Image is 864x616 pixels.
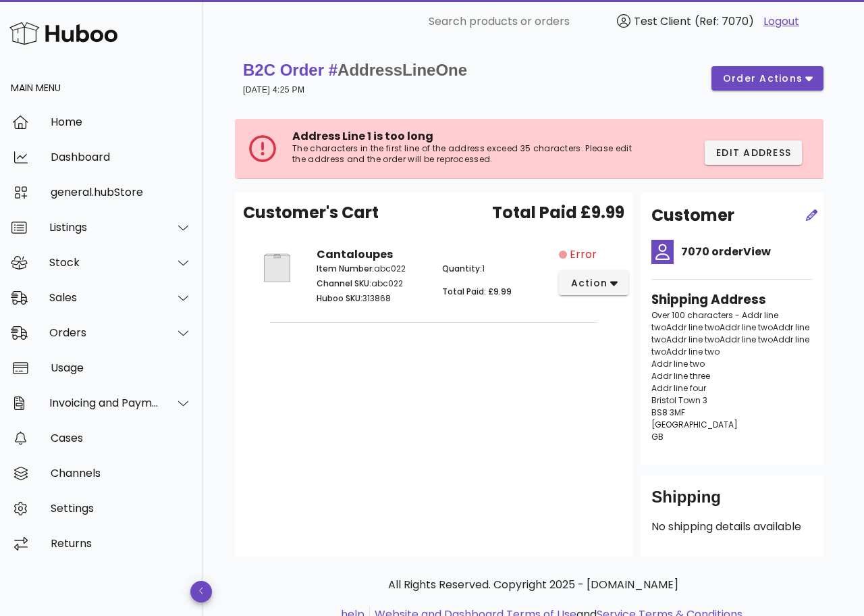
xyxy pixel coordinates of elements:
div: Home [51,115,192,128]
p: No shipping details available [651,519,813,535]
span: Error [570,247,597,263]
p: abc022 [317,263,426,275]
p: All Rights Reserved. Copyright 2025 - [DOMAIN_NAME] [246,577,821,593]
img: Huboo Logo [9,19,117,48]
a: Logout [763,14,799,30]
div: Channels [51,467,192,480]
div: general.hubStore [51,186,192,199]
div: Settings [51,502,192,515]
span: GB [651,431,664,442]
span: Total Paid: £9.99 [442,286,512,297]
p: 1 [442,263,551,275]
span: Item Number: [317,263,374,274]
span: BS8 3MF [651,407,685,418]
span: (Ref: 7070) [695,14,754,29]
p: 313868 [317,292,426,305]
span: Edit Address [715,146,791,160]
div: Invoicing and Payments [49,396,159,409]
h4: 7070 orderView [681,244,813,260]
button: order actions [711,66,823,91]
button: Edit Address [705,140,802,165]
div: Usage [51,361,192,374]
div: Shipping [651,486,813,519]
div: Sales [49,291,159,304]
button: action [559,271,628,295]
span: order actions [722,72,803,86]
h3: Shipping Address [651,290,813,309]
div: Orders [49,326,159,339]
img: Product Image [254,247,300,289]
span: Customer's Cart [243,201,379,225]
span: Addr line two [651,358,705,369]
h2: Customer [651,203,734,228]
div: Dashboard [51,151,192,163]
span: Channel SKU: [317,278,371,289]
span: Address Line 1 is too long [292,128,433,144]
span: Addr line four [651,382,706,394]
p: The characters in the first line of the address exceed 35 characters. Please edit the address and... [292,143,639,165]
span: Huboo SKU: [317,292,362,304]
span: Quantity: [442,263,482,274]
div: Returns [51,537,192,550]
small: [DATE] 4:25 PM [243,85,304,95]
strong: Cantaloupes [317,247,393,262]
span: AddressLineOne [337,61,467,79]
span: Over 100 characters - Addr line twoAddr line twoAddr line twoAddr line twoAddr line twoAddr line ... [651,309,809,357]
span: [GEOGRAPHIC_DATA] [651,419,738,430]
p: abc022 [317,278,426,290]
span: Addr line three [651,370,710,382]
div: Stock [49,256,159,269]
span: Total Paid £9.99 [492,201,624,225]
strong: B2C Order # [243,61,467,79]
div: Cases [51,432,192,444]
span: action [570,276,607,290]
div: Listings [49,221,159,234]
span: Test Client [634,14,691,29]
span: Bristol Town 3 [651,394,707,406]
